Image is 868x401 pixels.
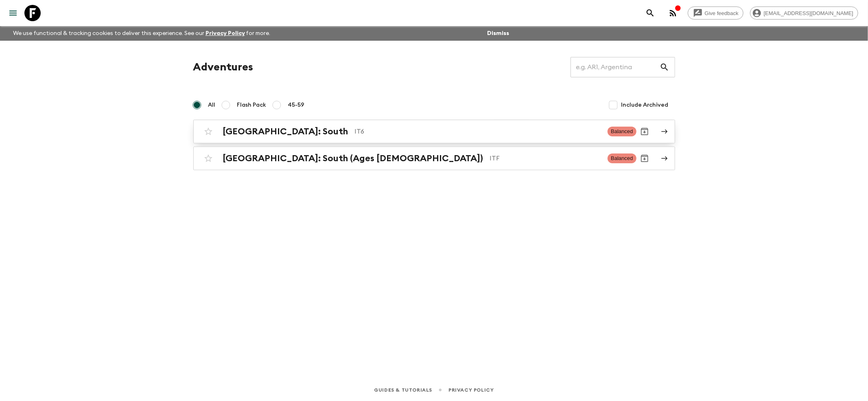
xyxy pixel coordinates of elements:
[10,26,274,41] p: We use functional & tracking cookies to deliver this experience. See our for more.
[288,101,305,109] span: 45-59
[636,150,653,167] button: Archive
[193,120,675,143] a: [GEOGRAPHIC_DATA]: SouthIT6BalancedArchive
[5,5,21,21] button: menu
[571,56,660,79] input: e.g. AR1, Argentina
[688,7,743,20] a: Give feedback
[374,386,432,394] a: Guides & Tutorials
[750,7,858,20] div: [EMAIL_ADDRESS][DOMAIN_NAME]
[636,123,653,140] button: Archive
[193,147,675,170] a: [GEOGRAPHIC_DATA]: South (Ages [DEMOGRAPHIC_DATA])ITFBalancedArchive
[608,153,636,163] span: Balanced
[448,386,494,394] a: Privacy Policy
[237,101,267,109] span: Flash Pack
[608,127,636,136] span: Balanced
[223,153,483,164] h2: [GEOGRAPHIC_DATA]: South (Ages [DEMOGRAPHIC_DATA])
[208,101,216,109] span: All
[485,28,511,39] button: Dismiss
[700,10,743,16] span: Give feedback
[759,10,858,16] span: [EMAIL_ADDRESS][DOMAIN_NAME]
[642,5,658,21] button: search adventures
[621,101,669,109] span: Include Archived
[223,126,348,137] h2: [GEOGRAPHIC_DATA]: South
[355,127,601,136] p: IT6
[490,153,601,163] p: ITF
[193,59,254,75] h1: Adventures
[206,31,245,36] a: Privacy Policy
